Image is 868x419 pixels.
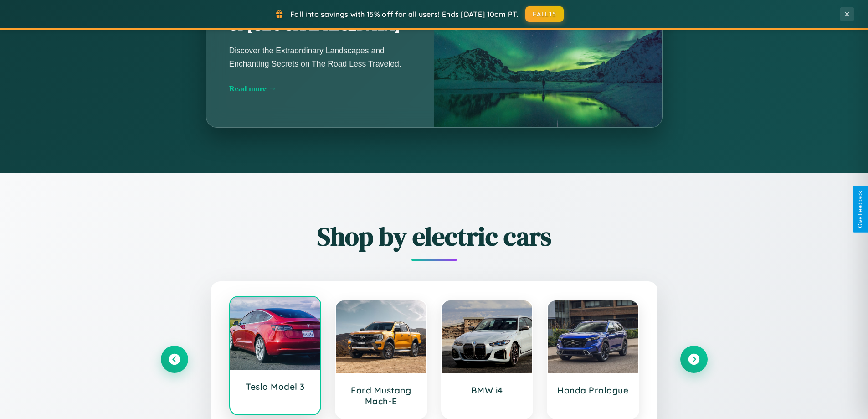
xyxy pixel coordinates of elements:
h3: Ford Mustang Mach-E [345,385,417,407]
span: Fall into savings with 15% off for all users! Ends [DATE] 10am PT. [290,10,519,19]
h3: BMW i4 [451,385,524,396]
h2: Shop by electric cars [161,219,708,254]
h3: Honda Prologue [557,385,629,396]
p: Discover the Extraordinary Landscapes and Enchanting Secrets on The Road Less Traveled. [229,44,411,70]
button: FALL15 [525,6,564,22]
div: Give Feedback [857,191,863,228]
div: Read more → [229,84,411,93]
h3: Tesla Model 3 [239,381,312,392]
